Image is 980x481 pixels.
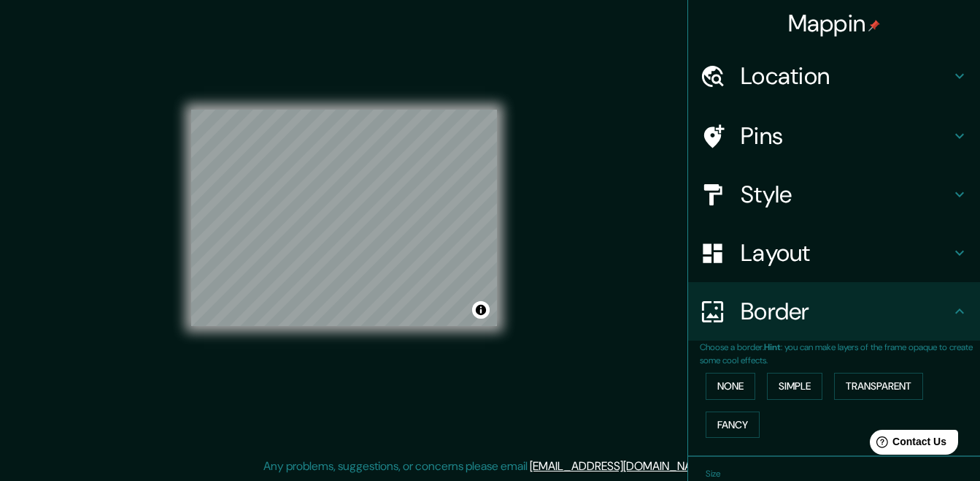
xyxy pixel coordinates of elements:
button: Toggle attribution [472,301,490,319]
p: Choose a border. : you can make layers of the frame opaque to create some cool effects. [700,341,980,367]
button: None [706,373,755,400]
p: Any problems, suggestions, or concerns please email . [263,458,712,475]
button: Fancy [706,412,760,439]
button: Transparent [834,373,923,400]
div: Pins [688,107,980,165]
img: pin-icon.png [868,20,880,31]
h4: Location [741,61,951,91]
h4: Border [741,297,951,326]
iframe: Help widget launcher [850,424,964,465]
div: Border [688,282,980,341]
div: Layout [688,224,980,282]
a: [EMAIL_ADDRESS][DOMAIN_NAME] [530,458,710,474]
h4: Layout [741,238,951,268]
button: Simple [767,373,822,400]
h4: Pins [741,121,951,151]
label: Size [706,468,721,480]
h4: Mappin [788,9,881,38]
div: Location [688,47,980,105]
b: Hint [764,341,781,353]
div: Style [688,165,980,224]
h4: Style [741,180,951,209]
canvas: Map [191,110,497,326]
